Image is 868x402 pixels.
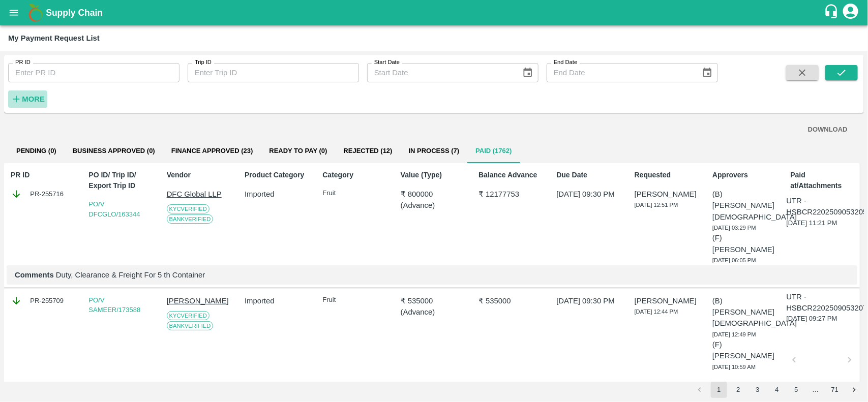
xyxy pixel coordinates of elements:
[11,170,77,180] p: PR ID
[791,170,857,191] p: Paid at/Attachments
[401,139,468,163] button: In Process (7)
[88,170,155,191] p: PO ID/ Trip ID/ Export Trip ID
[167,295,233,306] p: [PERSON_NAME]
[8,139,65,163] button: Pending (0)
[635,189,701,200] p: [PERSON_NAME]
[730,382,746,398] button: Go to page 2
[245,189,311,200] p: Imported
[635,202,678,208] span: [DATE] 12:51 PM
[827,382,843,398] button: Go to page 71
[8,32,100,45] div: My Payment Request List
[690,382,864,398] nav: pagination navigation
[712,225,756,231] span: [DATE] 03:29 PM
[788,382,804,398] button: Go to page 5
[167,311,209,320] span: KYC Verified
[635,170,701,180] p: Requested
[547,63,694,82] input: End Date
[322,189,389,198] p: Fruit
[22,95,45,103] strong: More
[401,170,467,180] p: Value (Type)
[554,58,577,67] label: End Date
[401,189,467,200] p: ₹ 800000
[15,271,54,279] b: Comments
[635,308,678,315] span: [DATE] 12:44 PM
[401,306,467,318] p: ( Advance )
[245,295,311,306] p: Imported
[401,295,467,306] p: ₹ 535000
[8,90,47,108] button: More
[11,189,77,200] div: PR-255716
[245,170,311,180] p: Product Category
[167,170,233,180] p: Vendor
[15,269,849,281] p: Duty, Clearance & Freight For 5 th Container
[518,63,537,82] button: Choose date
[374,58,400,67] label: Start Date
[478,189,545,200] p: ₹ 12177753
[467,139,520,163] button: Paid (1762)
[188,63,359,82] input: Enter Trip ID
[88,200,140,218] a: PO/V DFCGLO/163344
[557,189,623,200] p: [DATE] 09:30 PM
[46,8,103,18] b: Supply Chain
[15,58,31,67] label: PR ID
[167,189,233,200] p: DFC Global LLP
[46,6,824,20] a: Supply Chain
[712,257,756,263] span: [DATE] 06:05 PM
[261,139,335,163] button: Ready To Pay (0)
[167,214,214,224] span: Bank Verified
[712,232,779,255] p: (F) [PERSON_NAME]
[712,339,779,362] p: (F) [PERSON_NAME]
[65,139,163,163] button: Business Approved (0)
[163,139,261,163] button: Finance Approved (23)
[2,1,25,24] button: open drawer
[712,170,779,180] p: Approvers
[804,121,852,139] button: DOWNLOAD
[698,63,717,82] button: Choose date
[195,58,212,67] label: Trip ID
[557,170,623,180] p: Due Date
[322,295,389,305] p: Fruit
[711,382,727,398] button: page 1
[367,63,514,82] input: Start Date
[824,4,842,22] div: customer-support
[842,2,860,23] div: account of current user
[787,195,857,232] div: [DATE] 11:21 PM
[401,200,467,211] p: ( Advance )
[88,296,140,314] a: PO/V SAMEER/173588
[167,204,209,213] span: KYC Verified
[846,382,862,398] button: Go to next page
[712,331,756,337] span: [DATE] 12:49 PM
[750,382,766,398] button: Go to page 3
[167,321,214,330] span: Bank Verified
[712,364,756,370] span: [DATE] 10:59 AM
[807,385,824,395] div: …
[25,3,46,23] img: logo
[478,170,545,180] p: Balance Advance
[712,295,779,329] p: (B) [PERSON_NAME][DEMOGRAPHIC_DATA]
[557,295,623,306] p: [DATE] 09:30 PM
[769,382,785,398] button: Go to page 4
[11,295,77,306] div: PR-255709
[478,295,545,306] p: ₹ 535000
[8,63,179,82] input: Enter PR ID
[635,295,701,306] p: [PERSON_NAME]
[336,139,401,163] button: Rejected (12)
[322,170,389,180] p: Category
[712,189,779,223] p: (B) [PERSON_NAME][DEMOGRAPHIC_DATA]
